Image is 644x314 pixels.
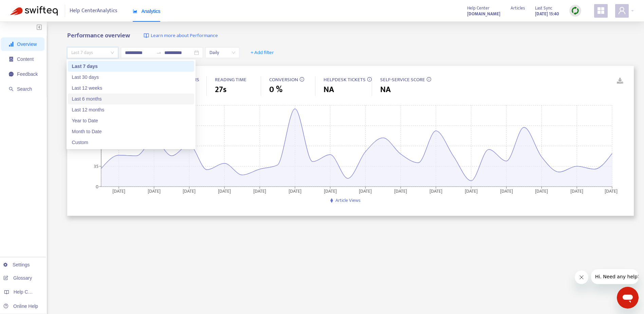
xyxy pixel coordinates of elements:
span: Article Views [335,196,361,204]
span: signal [9,42,14,47]
iframe: Fermer le message [575,271,588,284]
tspan: [DATE] [465,187,478,195]
div: Last 12 weeks [72,84,190,92]
strong: [DATE] 15:40 [535,10,559,18]
span: to [156,50,162,55]
tspan: [DATE] [218,187,231,195]
a: [DOMAIN_NAME] [467,10,500,18]
div: Last 12 weeks [68,83,194,93]
span: Last 7 days [71,48,114,58]
span: search [9,87,14,91]
span: Daily [209,48,235,58]
span: appstore [597,6,605,15]
tspan: [DATE] [430,187,443,195]
tspan: [DATE] [500,187,513,195]
span: container [9,57,14,62]
tspan: [DATE] [571,187,584,195]
div: Custom [72,139,190,146]
span: Search [17,86,32,92]
span: Articles [511,4,525,12]
div: Month to Date [68,126,194,137]
b: Performance overview [67,30,130,41]
a: Learn more about Performance [144,32,218,40]
tspan: 70 [93,142,98,150]
div: Custom [68,137,194,148]
img: image-link [144,33,149,38]
tspan: [DATE] [394,187,407,195]
span: Help Centers [14,289,41,295]
span: Feedback [17,71,38,77]
span: 0 % [269,84,282,96]
button: + Add filter [245,47,279,58]
span: Learn more about Performance [151,32,218,40]
span: READING TIME [215,75,246,84]
div: Last 30 days [72,73,190,81]
span: Overview [17,41,37,47]
span: NA [324,84,334,96]
div: Month to Date [72,128,190,135]
div: Last 30 days [68,72,194,83]
tspan: [DATE] [148,187,161,195]
a: Online Help [3,303,38,309]
tspan: [DATE] [535,187,548,195]
span: Last Sync [535,4,552,12]
tspan: 0 [96,182,98,190]
a: Glossary [3,275,32,281]
span: Help Center [467,4,490,12]
strong: [DOMAIN_NAME] [467,10,500,18]
tspan: [DATE] [112,187,125,195]
div: Last 12 months [68,104,194,115]
div: Last 6 months [72,95,190,103]
span: + Add filter [251,49,274,57]
tspan: [DATE] [324,187,337,195]
tspan: [DATE] [605,187,618,195]
tspan: 35 [94,162,98,170]
span: area-chart [133,9,137,14]
span: NA [380,84,391,96]
span: Content [17,56,34,62]
span: swap-right [156,50,162,55]
img: Swifteq [10,6,58,16]
span: 27s [215,84,226,96]
div: Last 6 months [68,93,194,104]
span: Analytics [133,8,161,14]
span: message [9,72,14,76]
iframe: Bouton de lancement de la fenêtre de messagerie [617,287,639,309]
tspan: [DATE] [289,187,301,195]
a: Settings [3,262,30,267]
span: Help Center Analytics [70,4,117,17]
span: CONVERSION [269,75,298,84]
tspan: [DATE] [183,187,196,195]
img: sync.dc5367851b00ba804db3.png [571,6,579,15]
div: Last 12 months [72,106,190,114]
tspan: [DATE] [359,187,372,195]
span: SELF-SERVICE SCORE [380,75,425,84]
div: Last 7 days [72,63,190,70]
div: Year to Date [72,117,190,124]
iframe: Message de la compagnie [591,269,639,284]
tspan: [DATE] [254,187,266,195]
div: Last 7 days [68,61,194,72]
span: HELPDESK TICKETS [324,75,366,84]
span: user [618,6,626,15]
span: Hi. Need any help? [4,5,49,10]
div: Year to Date [68,115,194,126]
